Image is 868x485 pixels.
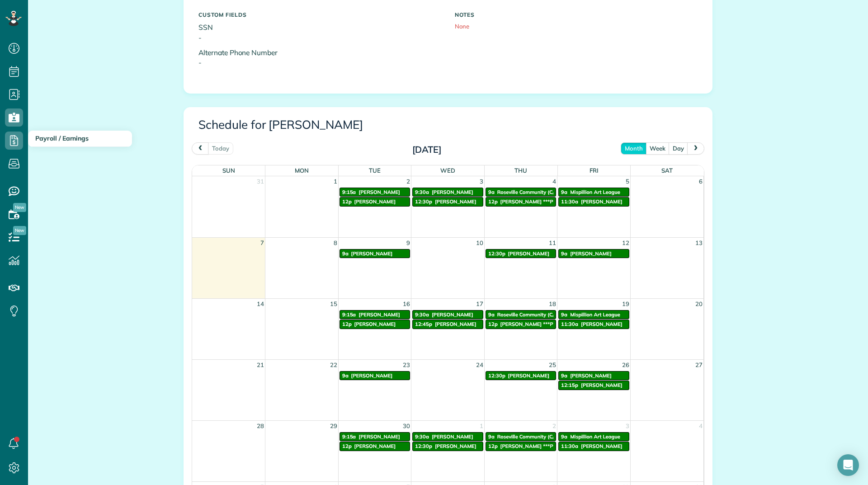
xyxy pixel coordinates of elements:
span: 12:30p [415,198,432,205]
h2: [DATE] [370,145,483,155]
span: 19 [621,299,630,309]
span: [PERSON_NAME] [432,311,473,318]
span: 9:15a [342,189,356,195]
span: Wed [440,167,455,174]
a: 12:30p [PERSON_NAME] [486,371,557,380]
span: 2 [406,176,411,187]
span: Mispillion Art League [570,311,620,318]
a: 9:30a [PERSON_NAME] [412,310,483,319]
span: 12:30p [488,372,505,379]
span: [PERSON_NAME] [359,433,400,440]
span: 1 [479,421,484,431]
span: 9a [342,372,349,379]
button: week [646,142,670,155]
span: 9:30a [415,433,429,440]
span: Roseville Community (C/[PERSON_NAME] & [PERSON_NAME]) [497,311,645,318]
span: 11:30a [561,321,578,327]
span: 17 [475,299,484,309]
span: 21 [256,360,265,370]
span: [PERSON_NAME] [570,250,612,257]
a: 9a [PERSON_NAME] [558,371,629,380]
span: 5 [625,176,630,187]
a: 12p [PERSON_NAME] ***PLEASE HAVE DOGS AWAY*** [486,442,557,451]
span: 7 [259,238,265,248]
span: Sat [661,167,673,174]
span: 2 [552,421,557,431]
span: 8 [333,238,338,248]
span: 14 [256,299,265,309]
span: 9a [561,311,567,318]
button: month [621,142,647,155]
a: 9:30a [PERSON_NAME] [412,188,483,197]
h3: Schedule for [PERSON_NAME] [198,118,698,132]
a: 12p [PERSON_NAME] [340,442,410,451]
span: [PERSON_NAME] ***PLEASE HAVE DOGS AWAY*** [500,443,623,449]
span: 25 [548,360,557,370]
button: next [687,142,704,155]
span: 9a [342,250,349,257]
a: 12p [PERSON_NAME] ***PLEASE HAVE DOGS AWAY*** [486,320,557,329]
span: [PERSON_NAME] [359,189,400,195]
span: [PERSON_NAME] [359,311,400,318]
a: 9:15a [PERSON_NAME] [340,310,410,319]
span: 30 [402,421,411,431]
span: 31 [256,176,265,187]
span: 9a [488,189,495,195]
span: 12p [342,198,352,205]
span: [PERSON_NAME] [354,443,396,449]
a: 11:30a [PERSON_NAME] [558,197,629,206]
button: today [208,142,233,155]
a: 11:30a [PERSON_NAME] [558,320,629,329]
span: [PERSON_NAME] [508,250,550,257]
span: [PERSON_NAME] [354,321,396,327]
a: 12:30p [PERSON_NAME] [412,197,483,206]
span: 26 [621,360,630,370]
span: 24 [475,360,484,370]
span: [PERSON_NAME] [351,372,393,379]
span: [PERSON_NAME] [581,443,623,449]
span: 12:30p [415,443,432,449]
span: 12 [621,238,630,248]
span: [PERSON_NAME] [581,382,623,388]
span: 11:30a [561,198,578,205]
span: 13 [694,238,703,248]
span: 23 [402,360,411,370]
a: 11:30a [PERSON_NAME] [558,442,629,451]
span: Mispillion Art League [570,189,620,195]
a: 9:15a [PERSON_NAME] [340,188,410,197]
span: 12:45p [415,321,432,327]
span: [PERSON_NAME] ***PLEASE HAVE DOGS AWAY*** [500,321,623,327]
a: 12p [PERSON_NAME] ***PLEASE HAVE DOGS AWAY*** [486,197,557,206]
a: 12p [PERSON_NAME] [340,320,410,329]
span: 16 [402,299,411,309]
a: 12p [PERSON_NAME] [340,197,410,206]
span: 18 [548,299,557,309]
span: [PERSON_NAME] [435,443,476,449]
a: 9a Roseville Community (C/[PERSON_NAME] & [PERSON_NAME]) [486,310,557,319]
div: Open Intercom Messenger [837,454,859,476]
span: 11:30a [561,443,578,449]
p: SSN - [198,22,441,43]
span: Sun [222,167,235,174]
span: 4 [698,421,703,431]
span: 15 [329,299,338,309]
h5: NOTES [455,12,698,18]
span: Mon [295,167,309,174]
a: 9a [PERSON_NAME] [558,249,629,258]
a: 9a Roseville Community (C/[PERSON_NAME] & [PERSON_NAME]) [486,188,557,197]
span: 12p [342,443,352,449]
span: [PERSON_NAME] [508,372,550,379]
h5: CUSTOM FIELDS [198,12,441,18]
span: Tue [369,167,381,174]
span: 10 [475,238,484,248]
span: Payroll / Earnings [35,134,89,142]
span: Mispillion Art League [570,433,620,440]
button: day [669,142,688,155]
a: 9a Mispillion Art League [558,432,629,441]
span: 20 [694,299,703,309]
span: 11 [548,238,557,248]
span: Roseville Community (C/[PERSON_NAME] & [PERSON_NAME]) [497,433,645,440]
span: New [13,203,26,212]
span: 9a [561,433,567,440]
span: 12p [488,443,498,449]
